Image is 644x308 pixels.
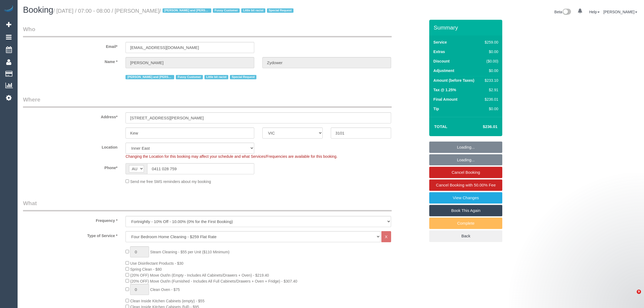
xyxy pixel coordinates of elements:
span: Little bit racist [204,75,228,79]
label: Type of Service * [19,231,121,238]
a: Cancel Booking with 50.00% Fee [429,179,502,191]
h3: Summary [434,24,500,31]
label: Email* [19,42,121,49]
span: (20% OFF) Move Out/In (Furnished - Includes All Full Cabinets/Drawers + Oven + Fridge) - $307.40 [130,279,297,283]
div: $2.91 [483,87,498,93]
span: / [160,8,295,14]
div: $259.00 [483,40,498,45]
div: $233.10 [483,78,498,83]
label: Location [19,143,121,150]
span: 9 [637,290,641,294]
a: View Changes [429,192,502,204]
span: Little bit racist [241,8,265,13]
span: Changing the Location for this booking may affect your schedule and what Services/Frequencies are... [126,154,337,159]
div: ($0.00) [483,58,498,64]
img: New interface [562,9,571,16]
span: Steam Cleaning - $55 per Unit ($110 Minimum) [150,250,229,254]
input: First Name* [126,57,254,68]
input: Phone* [147,163,254,174]
span: Use Disinfectant Products - $30 [130,261,183,266]
input: Suburb* [126,127,254,139]
span: Booking [23,5,53,15]
label: Phone* [19,163,121,171]
legend: What [23,199,392,211]
label: Tip [433,106,439,112]
span: Clean Oven - $75 [150,287,180,292]
small: / [DATE] / 07:00 - 08:00 / [PERSON_NAME] [53,8,295,14]
legend: Where [23,96,392,108]
span: Cancel Booking with 50.00% Fee [436,183,496,187]
strong: Total [434,124,447,129]
label: Frequency * [19,216,121,223]
label: Adjustment [433,68,454,73]
span: [PERSON_NAME] and [PERSON_NAME] ONLY [163,8,211,13]
a: Cancel Booking [429,167,502,178]
a: Back [429,230,502,242]
a: Book This Again [429,205,502,216]
span: Spring Clean - $80 [130,267,162,271]
div: $0.00 [483,49,498,54]
a: Beta [554,10,571,14]
span: Clean Inside Kitchen Cabinets (empty) - $55 [130,299,204,303]
span: Send me free SMS reminders about my booking [130,179,211,184]
iframe: Intercom live chat [626,290,639,303]
span: Fussy Customer [176,75,203,79]
legend: Who [23,25,392,37]
span: [PERSON_NAME] and [PERSON_NAME] ONLY [126,75,174,79]
img: Automaid Logo [3,5,14,13]
label: Final Amount [433,97,457,102]
span: Special Request [230,75,256,79]
input: Post Code* [331,127,391,139]
label: Tax @ 1.25% [433,87,456,93]
label: Service [433,40,447,45]
input: Last Name* [262,57,391,68]
span: (20% OFF) Move Out/In (Empty - Includes All Cabinets/Drawers + Oven) - $219.40 [130,273,269,277]
label: Address* [19,112,121,120]
h4: $236.01 [467,124,497,129]
div: $0.00 [483,68,498,73]
label: Discount [433,58,450,64]
a: [PERSON_NAME] [603,10,637,14]
span: Special Request [267,8,293,13]
span: Fussy Customer [213,8,240,13]
label: Name * [19,57,121,64]
label: Extras [433,49,445,54]
div: $0.00 [483,106,498,112]
label: Amount (before Taxes) [433,78,474,83]
div: $236.01 [483,97,498,102]
a: Help [589,10,600,14]
input: Email* [126,42,254,53]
